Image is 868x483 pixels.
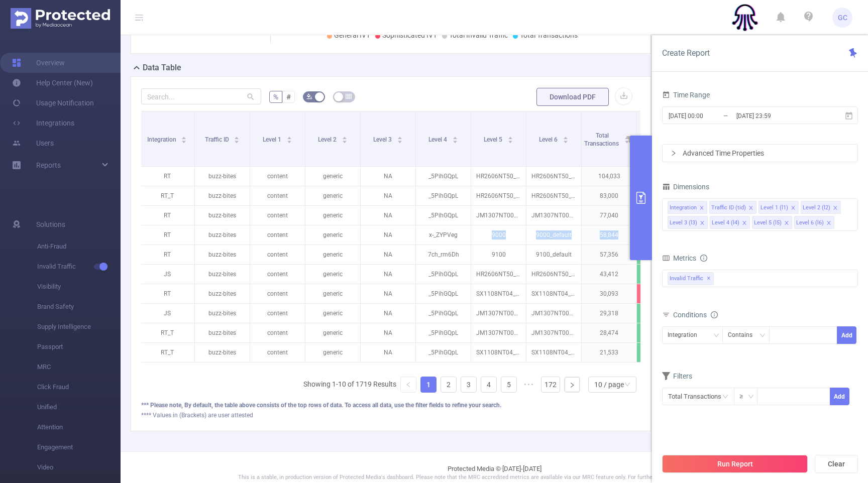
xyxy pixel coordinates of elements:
span: Total Transactions [520,31,578,39]
p: buzz-bites [195,186,250,205]
p: content [250,323,305,342]
span: Invalid Traffic [37,257,121,277]
p: HR2606NT50_tm [471,186,526,205]
p: generic [305,167,360,186]
li: Integration [668,201,707,214]
p: NA [361,225,415,245]
p: x-_ZYPVeg [416,225,471,245]
p: generic [305,265,360,284]
p: RT [140,225,194,245]
p: generic [305,323,360,342]
p: buzz-bites [195,304,250,323]
div: Level 4 (l4) [712,216,739,229]
p: buzz-bites [195,284,250,303]
div: Sort [563,135,569,141]
p: 28,474 [582,323,636,342]
a: 4 [481,377,496,392]
span: ✕ [707,273,711,285]
p: RT [140,284,194,303]
p: 104,033 [582,167,636,186]
span: Metrics [662,254,696,262]
p: 0.25% [637,343,692,362]
p: 83,000 [582,186,636,205]
p: _5PihGQpL [416,206,471,225]
div: icon: rightAdvanced Time Properties [663,145,857,162]
span: Click Fraud [37,377,121,397]
p: JM1307NT009_tm_default [526,323,581,342]
p: JS [140,265,194,284]
i: icon: left [405,382,411,388]
span: Traffic ID [205,136,231,143]
span: Integration [147,136,178,143]
li: Level 5 (l5) [752,216,792,229]
div: Contains [728,327,759,343]
li: 5 [501,377,517,393]
p: NA [361,304,415,323]
p: 7ch_rm6Dh [416,245,471,264]
i: icon: close [742,220,747,226]
p: buzz-bites [195,245,250,264]
li: 2 [441,377,457,393]
i: icon: down [759,332,766,339]
p: buzz-bites [195,225,250,245]
div: Sort [342,135,348,141]
li: Level 3 (l3) [668,216,708,229]
span: Supply Intelligence [37,317,121,337]
p: 29,318 [582,304,636,323]
p: _5PihGQpL [416,167,471,186]
p: JM1307NT009_tm [471,304,526,323]
a: Help Center (New) [12,73,93,93]
span: Conditions [673,311,718,319]
i: icon: right [569,382,575,388]
p: generic [305,186,360,205]
span: Time Range [662,91,710,99]
i: icon: caret-down [342,139,347,142]
button: Download PDF [536,88,609,106]
li: Next Page [564,377,580,393]
i: icon: close [699,205,704,211]
p: NA [361,323,415,342]
p: NA [361,186,415,205]
button: Clear [815,455,858,473]
li: 172 [541,377,560,393]
i: icon: table [346,93,352,99]
p: 58,844 [582,225,636,245]
div: Sort [234,135,240,141]
i: icon: close [784,220,789,226]
i: icon: caret-up [507,135,513,138]
p: SX1108NT04_default_default [526,343,581,362]
span: Level 6 [539,136,559,143]
li: Level 6 (l6) [794,216,834,229]
div: Sort [286,135,292,141]
span: GC [838,8,847,28]
i: icon: caret-down [452,139,458,142]
i: icon: caret-down [181,139,187,142]
li: 3 [461,377,477,393]
div: Integration [668,327,704,343]
div: Level 5 (l5) [754,216,782,229]
span: Reports [36,161,61,169]
i: icon: close [833,205,838,211]
p: _5PihGQpL [416,343,471,362]
a: 3 [461,377,476,392]
p: RT [140,206,194,225]
p: JM1307NT009_tm_default [526,304,581,323]
i: icon: down [748,394,754,401]
p: JM1307NT009_tm [471,206,526,225]
p: generic [305,284,360,303]
i: icon: caret-up [342,135,347,138]
span: Filters [662,372,692,380]
p: HR2606NT50_tm_default [526,167,581,186]
p: 21,533 [582,343,636,362]
div: Level 6 (l6) [796,216,824,229]
i: icon: caret-down [286,139,292,142]
div: Level 3 (l3) [670,216,697,229]
button: Run Report [662,455,808,473]
p: 0.28% [637,323,692,342]
li: Level 1 (l1) [758,201,799,214]
p: NA [361,245,415,264]
p: content [250,343,305,362]
i: icon: close [700,220,705,226]
p: content [250,206,305,225]
i: icon: down [713,332,719,339]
